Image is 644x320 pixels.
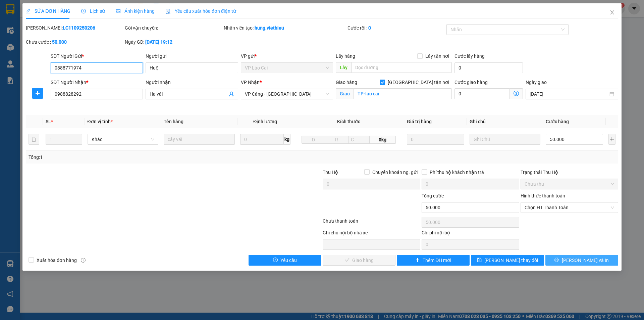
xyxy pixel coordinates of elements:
b: 50.000 [52,39,67,45]
b: LC1109250206 [63,25,95,31]
div: Người gửi [146,52,238,60]
span: Thêm ĐH mới [423,257,451,264]
input: Cước giao hàng [454,88,510,99]
button: save[PERSON_NAME] thay đổi [471,255,544,266]
span: 0kg [370,136,396,144]
span: Khác [92,134,155,144]
div: Chưa cước : [26,38,123,46]
button: exclamation-circleYêu cầu [249,255,321,266]
span: Tên hàng [164,119,183,124]
span: Thu Hộ [323,170,338,175]
input: C [348,136,370,144]
div: Chi phí nội bộ [422,229,519,239]
span: Đơn vị tính [88,119,113,124]
span: VP Cảng - Hà Nội [245,89,329,99]
div: VP gửi [241,52,333,60]
input: VD: Bàn, Ghế [164,134,235,145]
button: checkGiao hàng [323,255,395,266]
div: [PERSON_NAME]: [26,24,123,32]
div: Ghi chú nội bộ nhà xe [323,229,420,239]
span: Phí thu hộ khách nhận trả [427,169,487,176]
span: Lấy hàng [336,53,355,59]
span: Chuyển khoản ng. gửi [370,169,420,176]
div: Tổng: 1 [29,153,249,161]
span: Chọn HT Thanh Toán [525,202,614,213]
span: Giao hàng [336,80,357,85]
span: Yêu cầu xuất hóa đơn điện tử [165,8,236,14]
button: plus [608,134,615,145]
span: Lịch sử [81,8,105,14]
div: SĐT Người Nhận [51,79,143,86]
span: Lấy [336,62,351,73]
span: Giá trị hàng [407,119,432,124]
input: Ghi Chú [470,134,541,145]
span: plus [415,258,420,263]
span: Kích thước [337,119,360,124]
button: plus [32,88,43,99]
span: info-circle [81,258,86,263]
b: 0 [368,25,371,31]
input: Cước lấy hàng [454,62,523,73]
b: [DATE] 19:12 [145,39,172,45]
span: Cước hàng [546,119,569,124]
button: delete [29,134,39,145]
span: [PERSON_NAME] thay đổi [484,257,538,264]
input: R [325,136,348,144]
input: D [302,136,325,144]
span: Chưa thu [525,179,614,189]
span: dollar-circle [514,91,519,96]
div: Người nhận [146,79,238,86]
input: Giao tận nơi [354,88,452,99]
label: Ngày giao [526,80,547,85]
label: Cước lấy hàng [454,53,485,59]
span: VP Lào Cai [245,63,329,73]
b: hung.viethieu [255,25,284,31]
div: Gói vận chuyển: [125,24,222,32]
img: icon [165,9,171,14]
button: plusThêm ĐH mới [397,255,470,266]
span: VP Nhận [241,80,260,85]
span: user-add [229,91,234,97]
input: Ngày giao [530,90,608,98]
button: printer[PERSON_NAME] và In [545,255,618,266]
span: clock-circle [81,9,86,13]
div: Trạng thái Thu Hộ [521,169,618,176]
span: Yêu cầu [280,257,297,264]
span: save [477,258,482,263]
span: Ảnh kiện hàng [116,8,155,14]
label: Hình thức thanh toán [521,193,565,198]
span: kg [284,134,290,145]
th: Ghi chú [467,115,543,128]
span: close [609,10,615,15]
label: Cước giao hàng [454,80,488,85]
span: picture [116,9,120,13]
span: Lấy tận nơi [423,52,452,60]
div: Chưa thanh toán [322,217,421,229]
div: Cước rồi : [347,24,445,32]
span: edit [26,9,31,13]
button: Close [603,3,622,22]
input: Dọc đường [351,62,452,73]
div: SĐT Người Gửi [51,52,143,60]
span: SL [46,119,51,124]
span: Định lượng [253,119,277,124]
span: Giao [336,88,354,99]
span: exclamation-circle [273,258,278,263]
div: Nhân viên tạo: [224,24,346,32]
span: [PERSON_NAME] và In [562,257,609,264]
span: [GEOGRAPHIC_DATA] tận nơi [385,79,452,86]
span: Tổng cước [422,193,444,198]
span: plus [33,91,43,96]
span: SỬA ĐƠN HÀNG [26,8,70,14]
input: 0 [407,134,464,145]
span: printer [554,258,559,263]
div: Ngày GD: [125,38,222,46]
span: Xuất hóa đơn hàng [34,257,79,264]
